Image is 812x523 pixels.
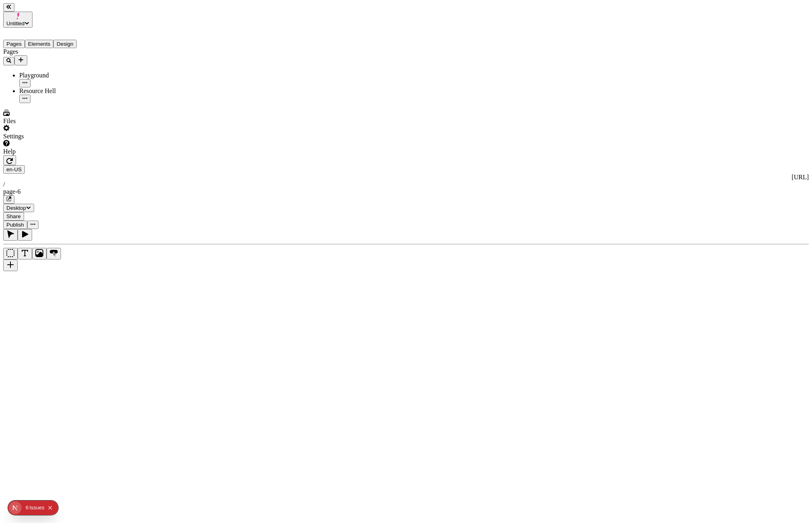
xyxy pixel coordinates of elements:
[18,248,32,259] button: Text
[6,213,21,219] span: Share
[3,248,18,259] button: Box
[3,118,99,125] div: Files
[3,174,809,181] div: [URL]
[3,12,32,28] button: Untitled
[3,212,24,221] button: Share
[3,221,27,229] button: Publish
[19,72,99,79] div: Playground
[32,248,47,259] button: Image
[6,20,24,26] span: Untitled
[19,87,99,95] div: Resource Hell
[3,204,34,212] button: Desktop
[6,222,24,228] span: Publish
[47,248,61,259] button: Button
[3,165,25,174] button: Open locale picker
[3,188,809,195] div: page-6
[3,148,99,155] div: Help
[3,48,99,55] div: Pages
[6,166,22,172] span: en-US
[3,181,809,188] div: /
[25,40,54,48] button: Elements
[3,133,99,140] div: Settings
[14,55,27,65] button: Add new
[3,40,25,48] button: Pages
[53,40,77,48] button: Design
[6,205,26,211] span: Desktop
